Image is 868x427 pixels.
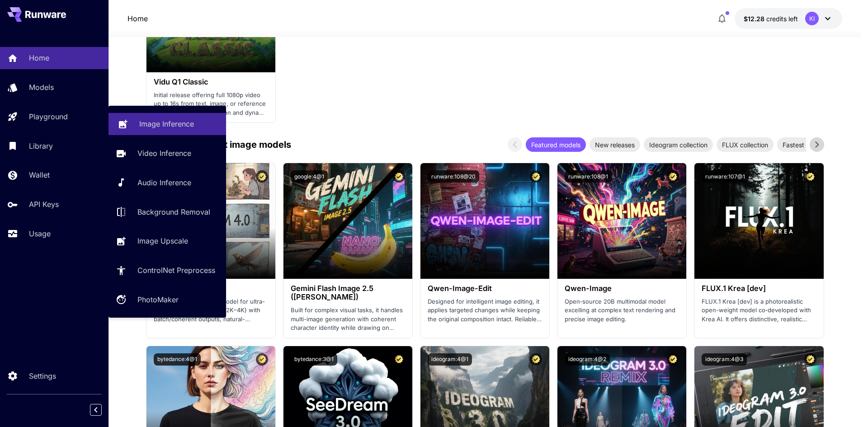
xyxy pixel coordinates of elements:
img: alt [694,163,823,279]
button: Certified Model – Vetted for best performance and includes a commercial license. [667,353,679,366]
h3: Qwen-Image-Edit [428,284,542,293]
button: Certified Model – Vetted for best performance and includes a commercial license. [804,170,816,183]
span: Featured models [526,140,586,150]
p: PhotoMaker [137,294,179,305]
button: Certified Model – Vetted for best performance and includes a commercial license. [530,170,542,183]
p: Audio Inference [137,177,191,188]
a: Audio Inference [108,172,226,194]
img: alt [283,163,412,279]
h3: Vidu Q1 Classic [154,78,268,86]
a: Background Removal [108,201,226,223]
button: Certified Model – Vetted for best performance and includes a commercial license. [256,170,268,183]
nav: breadcrumb [127,13,148,24]
button: runware:108@1 [565,170,612,183]
span: FLUX collection [717,140,774,150]
p: Settings [29,371,56,381]
img: alt [557,163,686,279]
button: runware:108@20 [428,170,479,183]
button: Certified Model – Vetted for best performance and includes a commercial license. [393,353,405,366]
p: Image Inference [139,118,194,129]
a: Image Upscale [108,230,226,252]
button: runware:107@1 [702,170,749,183]
button: Certified Model – Vetted for best performance and includes a commercial license. [804,353,816,366]
p: ControlNet Preprocess [137,265,215,276]
p: Open‑source 20B multimodal model excelling at complex text rendering and precise image editing. [565,297,679,324]
a: Image Inference [108,113,226,135]
button: ideogram:4@1 [428,353,472,366]
p: Library [29,141,53,151]
button: $12.27678 [735,8,842,29]
p: Built for complex visual tasks, it handles multi-image generation with coherent character identit... [291,306,405,333]
button: Certified Model – Vetted for best performance and includes a commercial license. [667,170,679,183]
p: Playground [29,111,68,122]
p: Usage [29,228,51,239]
span: Ideogram collection [644,140,713,150]
span: $12.28 [744,15,766,23]
p: Wallet [29,169,50,180]
p: FLUX.1 Krea [dev] is a photorealistic open-weight model co‑developed with Krea AI. It offers dist... [702,297,816,324]
button: ideogram:4@3 [702,353,747,366]
h3: FLUX.1 Krea [dev] [702,284,816,293]
p: Designed for intelligent image editing, it applies targeted changes while keeping the original co... [428,297,542,324]
button: bytedance:4@1 [154,353,201,366]
button: bytedance:3@1 [291,353,337,366]
p: Home [127,13,148,24]
div: KI [805,12,819,25]
button: google:4@1 [291,170,328,183]
p: Home [29,52,49,63]
button: Certified Model – Vetted for best performance and includes a commercial license. [256,353,268,366]
span: credits left [766,15,798,23]
button: Collapse sidebar [90,404,102,416]
h3: Qwen-Image [565,284,679,293]
a: PhotoMaker [108,289,226,311]
p: Image Upscale [137,235,188,246]
span: Fastest models [777,140,833,150]
div: $12.27678 [744,14,798,23]
h3: Gemini Flash Image 2.5 ([PERSON_NAME]) [291,284,405,301]
p: Models [29,82,54,93]
p: Video Inference [137,148,191,159]
img: alt [420,163,549,279]
a: Video Inference [108,142,226,164]
p: Initial release offering full 1080p video up to 16s from text, image, or reference input, with co... [154,91,268,117]
div: Collapse sidebar [97,402,108,418]
button: Certified Model – Vetted for best performance and includes a commercial license. [393,170,405,183]
button: Certified Model – Vetted for best performance and includes a commercial license. [530,353,542,366]
p: API Keys [29,199,59,210]
button: ideogram:4@2 [565,353,610,366]
a: ControlNet Preprocess [108,259,226,282]
span: New releases [590,140,640,150]
p: Background Removal [137,206,210,217]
